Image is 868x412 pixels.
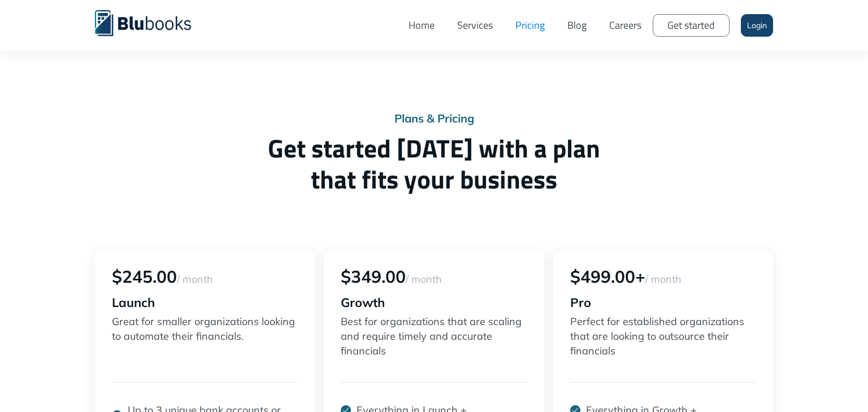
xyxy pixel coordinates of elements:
a: Blog [556,8,598,42]
span: that fits your business [95,164,773,195]
div: Pro [570,296,756,309]
span: / month [177,273,213,286]
span: / month [645,273,682,286]
div: $499.00+ [570,268,756,285]
a: Pricing [504,8,556,42]
div: Growth [341,296,527,309]
span: / month [406,273,442,286]
h1: Get started [DATE] with a plan [95,133,773,195]
p: Great for smaller organizations looking to automate their financials. [112,314,298,360]
a: home [95,8,208,36]
div: $349.00 [341,268,527,285]
div: Plans & Pricing [95,113,773,124]
div: $245.00 [112,268,298,285]
a: Services [446,8,504,42]
p: Perfect for established organizations that are looking to outsource their financials [570,314,756,360]
a: Login [741,14,773,37]
div: Launch [112,296,298,309]
p: Best for organizations that are scaling and require timely and accurate financials [341,314,527,360]
a: Careers [598,8,653,42]
a: Home [397,8,446,42]
a: Get started [653,14,730,37]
